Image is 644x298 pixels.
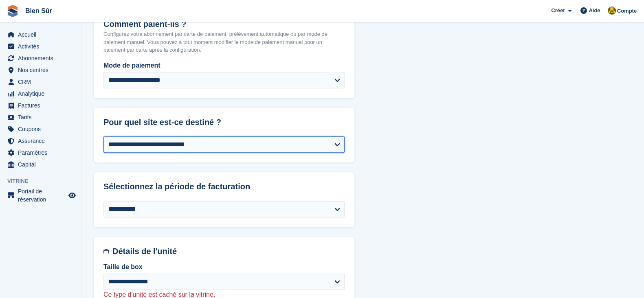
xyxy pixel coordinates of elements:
span: Abonnements [18,53,67,64]
label: Taille de box [103,262,345,272]
img: unit-details-icon-595b0c5c156355b767ba7b61e002efae458ec76ed5ec05730b8e856ff9ea34a9.svg [103,247,109,256]
h2: Sélectionnez la période de facturation [103,182,345,191]
a: menu [4,29,77,40]
span: Vitrine [7,177,81,185]
a: menu [4,159,77,170]
a: menu [4,112,77,123]
a: menu [4,123,77,135]
h2: Détails de l'unité [112,247,345,256]
a: Bien Sûr [22,4,55,18]
p: Configurez votre abonnement par carte de paiement, prélèvement automatique ou par mode de paiemen... [103,30,345,54]
span: CRM [18,76,67,88]
span: Coupons [18,123,67,135]
span: Aide [589,7,600,15]
a: menu [4,100,77,111]
a: menu [4,88,77,99]
h2: Comment paient-ils ? [103,20,345,29]
span: Capital [18,159,67,170]
a: menu [4,41,77,52]
h2: Pour quel site est-ce destiné ? [103,118,345,127]
a: menu [4,64,77,76]
span: Accueil [18,29,67,40]
span: Analytique [18,88,67,99]
a: Boutique d'aperçu [67,191,77,200]
span: Paramètres [18,147,67,158]
a: menu [4,187,77,204]
a: menu [4,135,77,147]
img: Fatima Kelaaoui [608,7,616,15]
a: menu [4,76,77,88]
span: Activités [18,41,67,52]
span: Créer [551,7,565,15]
a: menu [4,53,77,64]
span: Assurance [18,135,67,147]
span: Compte [617,7,637,15]
img: stora-icon-8386f47178a22dfd0bd8f6a31ec36ba5ce8667c1dd55bd0f319d3a0aa187defe.svg [7,5,19,17]
span: Tarifs [18,112,67,123]
label: Mode de paiement [103,61,345,70]
span: Factures [18,100,67,111]
span: Nos centres [18,64,67,76]
a: menu [4,147,77,158]
span: Portail de réservation [18,187,67,204]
